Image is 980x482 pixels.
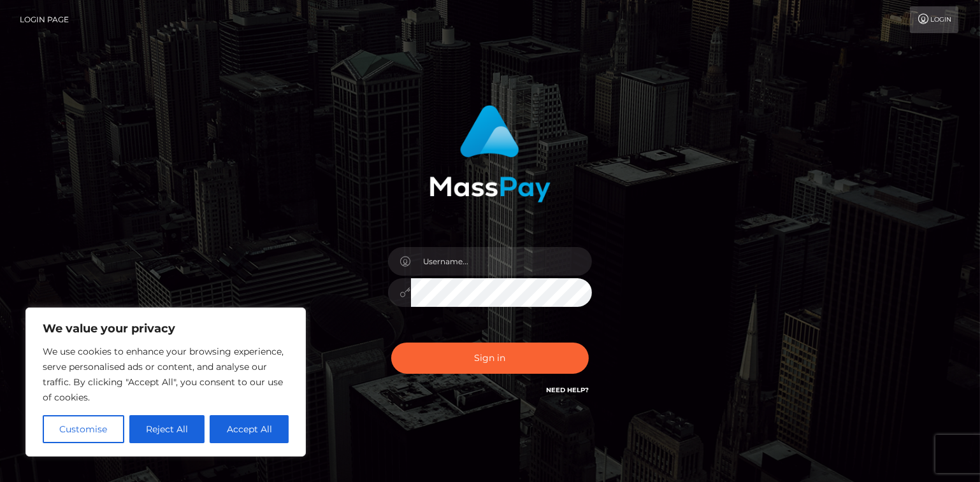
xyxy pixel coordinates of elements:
p: We use cookies to enhance your browsing experience, serve personalised ads or content, and analys... [43,344,289,405]
button: Accept All [210,415,289,443]
input: Username... [411,247,592,276]
img: MassPay Login [429,105,551,202]
button: Reject All [129,415,205,443]
a: Need Help? [546,386,589,394]
div: We value your privacy [25,308,306,457]
a: Login Page [20,6,69,33]
button: Sign in [391,343,589,374]
button: Customise [43,415,124,443]
p: We value your privacy [43,321,289,336]
a: Login [910,6,958,33]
